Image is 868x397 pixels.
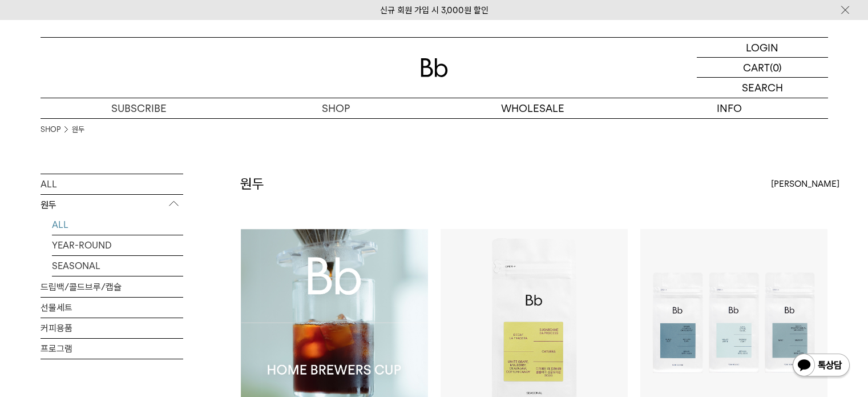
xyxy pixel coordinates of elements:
a: 프로그램 [41,339,183,359]
img: 카카오톡 채널 1:1 채팅 버튼 [792,352,851,380]
p: INFO [631,98,828,118]
p: LOGIN [746,38,778,57]
span: [PERSON_NAME] [771,177,839,191]
p: 원두 [41,195,183,215]
a: ALL [52,215,183,235]
a: 원두 [72,124,84,135]
a: 신규 회원 가입 시 3,000원 할인 [380,5,488,15]
a: SHOP [41,124,60,135]
a: 선물세트 [41,298,183,318]
p: WHOLESALE [434,98,631,118]
a: 드립백/콜드브루/캡슐 [41,277,183,297]
a: SHOP [237,98,434,118]
a: YEAR-ROUND [52,235,183,255]
h2: 원두 [240,174,264,194]
a: SEASONAL [52,256,183,276]
p: CART [743,58,770,77]
a: ALL [41,174,183,194]
a: CART (0) [697,58,828,78]
img: 로고 [421,58,448,77]
a: SUBSCRIBE [41,98,237,118]
a: 커피용품 [41,318,183,338]
p: SEARCH [742,78,783,98]
a: LOGIN [697,38,828,58]
p: (0) [770,58,782,77]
